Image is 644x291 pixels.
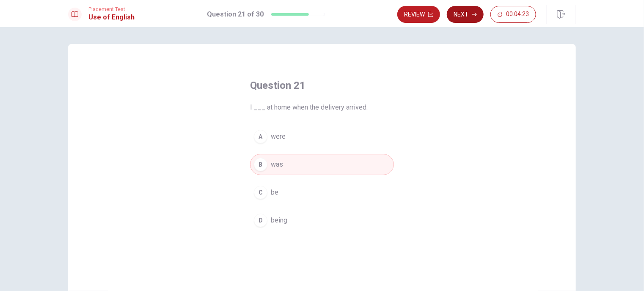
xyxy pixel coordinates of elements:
span: 00:04:23 [506,11,529,18]
h4: Question 21 [250,79,394,92]
div: C [254,186,267,199]
span: being [271,215,287,225]
button: Dbeing [250,210,394,231]
h1: Use of English [88,12,135,22]
button: 00:04:23 [490,6,536,23]
span: were [271,132,286,142]
div: B [254,158,267,171]
button: Awere [250,126,394,147]
button: Bwas [250,154,394,175]
div: D [254,214,267,227]
h1: Question 21 of 30 [207,9,264,19]
span: be [271,187,278,198]
button: Next [447,6,484,23]
div: A [254,130,267,143]
button: Cbe [250,182,394,203]
span: was [271,159,283,170]
span: I ___ at home when the delivery arrived. [250,102,394,113]
span: Placement Test [88,6,135,12]
button: Review [397,6,440,23]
